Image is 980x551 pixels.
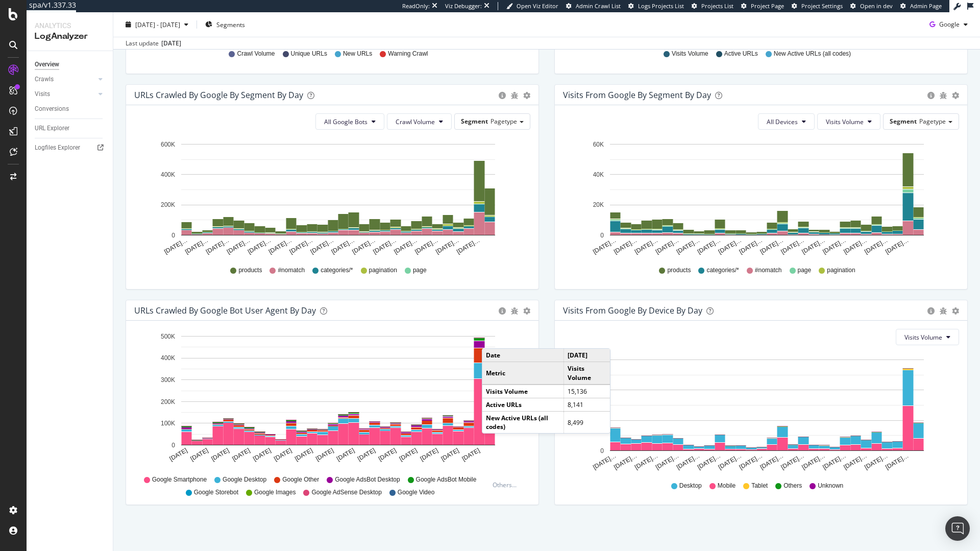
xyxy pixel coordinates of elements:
[672,50,708,58] span: Visits Volume
[161,355,175,362] text: 400K
[576,2,621,10] span: Admin Crawl List
[482,411,563,433] td: New Active URLs (all codes)
[925,16,972,33] button: Google
[416,475,477,484] span: Google AdsBot Mobile
[135,20,180,29] span: [DATE] - [DATE]
[387,113,452,130] button: Crawl Volume
[927,92,935,99] div: circle-info
[134,90,303,100] div: URLs Crawled by Google By Segment By Day
[35,142,80,153] div: Logfiles Explorer
[667,266,691,275] span: products
[35,89,50,100] div: Visits
[939,20,960,29] span: Google
[774,50,851,58] span: New Active URLs (all codes)
[461,117,488,126] span: Segment
[343,50,372,58] span: New URLs
[445,2,482,10] div: Viz Debugger:
[171,232,175,239] text: 0
[440,447,460,463] text: [DATE]
[254,488,296,497] span: Google Images
[134,329,527,471] svg: A chart.
[35,20,105,31] div: Analytics
[827,266,855,275] span: pagination
[216,20,245,29] span: Segments
[783,482,802,490] span: Others
[35,104,69,114] div: Conversions
[161,376,175,384] text: 300K
[291,50,327,58] span: Unique URLs
[35,74,54,85] div: Crawls
[35,89,95,100] a: Visits
[850,2,893,10] a: Open in dev
[161,39,181,48] div: [DATE]
[563,305,702,316] div: Visits From Google By Device By Day
[168,447,189,463] text: [DATE]
[356,447,377,463] text: [DATE]
[563,90,711,100] div: Visits from Google By Segment By Day
[161,171,175,178] text: 400K
[35,31,105,42] div: LogAnalyzer
[482,398,563,411] td: Active URLs
[238,266,262,275] span: products
[499,307,506,315] div: circle-info
[278,266,305,275] span: #nomatch
[741,2,784,10] a: Project Page
[398,488,435,497] span: Google Video
[904,333,942,342] span: Visits Volume
[189,447,210,463] text: [DATE]
[751,482,768,490] span: Tablet
[523,92,530,99] div: gear
[860,2,893,10] span: Open in dev
[335,447,356,463] text: [DATE]
[952,307,959,315] div: gear
[35,59,106,70] a: Overview
[311,488,381,497] span: Google AdSense Desktop
[751,2,784,10] span: Project Page
[817,113,880,130] button: Visits Volume
[706,266,739,275] span: categories/*
[511,92,518,99] div: bug
[398,447,419,463] text: [DATE]
[321,266,353,275] span: categories/*
[369,266,397,275] span: pagination
[35,123,69,134] div: URL Explorer
[35,104,106,114] a: Conversions
[171,442,175,449] text: 0
[35,74,95,85] a: Crawls
[161,420,175,427] text: 100K
[461,447,481,463] text: [DATE]
[896,329,959,345] button: Visits Volume
[593,141,604,148] text: 60K
[413,266,427,275] span: page
[161,202,175,209] text: 200K
[517,2,558,10] span: Open Viz Editor
[237,50,275,58] span: Crawl Volume
[940,92,947,99] div: bug
[900,2,942,10] a: Admin Page
[482,362,563,385] td: Metric
[563,138,955,256] svg: A chart.
[252,447,272,463] text: [DATE]
[377,447,398,463] text: [DATE]
[194,488,238,497] span: Google Storebot
[121,16,192,33] button: [DATE] - [DATE]
[335,475,400,484] span: Google AdsBot Desktop
[563,353,955,472] div: A chart.
[210,447,230,463] text: [DATE]
[223,475,266,484] span: Google Desktop
[927,307,935,315] div: circle-info
[231,447,251,463] text: [DATE]
[767,117,798,126] span: All Devices
[506,2,558,10] a: Open Viz Editor
[563,398,610,411] td: 8,141
[523,307,530,315] div: gear
[593,202,604,209] text: 20K
[293,447,314,463] text: [DATE]
[273,447,293,463] text: [DATE]
[493,481,521,489] div: Others...
[282,475,319,484] span: Google Other
[679,482,702,490] span: Desktop
[482,385,563,398] td: Visits Volume
[491,117,517,126] span: Pagetype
